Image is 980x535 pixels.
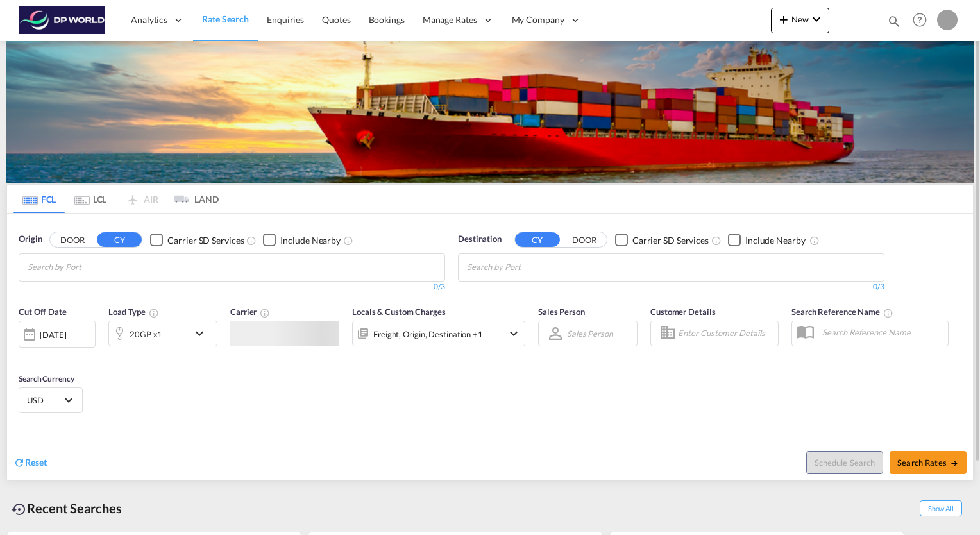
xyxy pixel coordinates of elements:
span: Bookings [369,14,405,25]
md-tab-item: LAND [167,185,219,213]
div: Help [909,9,937,32]
md-icon: icon-plus 400-fg [776,12,791,27]
span: USD [27,395,63,406]
div: Freight Origin Destination Factory Stuffingicon-chevron-down [352,321,525,346]
div: Carrier SD Services [167,234,244,247]
div: icon-refreshReset [13,456,47,470]
span: Help [909,9,931,31]
span: Locals & Custom Charges [352,307,446,317]
span: Manage Rates [423,13,477,26]
div: Carrier SD Services [632,234,709,247]
img: LCL+%26+FCL+BACKGROUND.png [6,41,974,183]
div: Recent Searches [6,494,127,523]
md-pagination-wrapper: Use the left and right arrow keys to navigate between tabs [13,185,219,213]
md-checkbox: Checkbox No Ink [150,233,244,246]
span: New [776,14,824,24]
md-checkbox: Checkbox No Ink [728,233,806,246]
div: 20GP x1icon-chevron-down [108,321,217,346]
input: Chips input. [467,257,589,278]
md-tab-item: FCL [13,185,65,213]
md-checkbox: Checkbox No Ink [263,233,341,246]
md-tab-item: LCL [65,185,116,213]
span: Load Type [108,307,159,317]
button: CY [97,232,142,247]
span: Origin [19,233,42,246]
input: Chips input. [28,257,149,278]
span: My Company [512,13,564,26]
span: Sales Person [538,307,585,317]
md-checkbox: Checkbox No Ink [615,233,709,246]
md-icon: Unchecked: Ignores neighbouring ports when fetching rates.Checked : Includes neighbouring ports w... [809,235,820,246]
div: Freight Origin Destination Factory Stuffing [373,325,483,343]
span: Show All [920,500,962,516]
div: icon-magnify [887,14,901,33]
span: Enquiries [267,14,304,25]
span: Search Rates [897,457,959,468]
div: 0/3 [19,282,445,293]
button: DOOR [562,233,607,248]
span: Search Currency [19,374,74,384]
md-icon: icon-chevron-down [506,326,521,341]
md-chips-wrap: Chips container with autocompletion. Enter the text area, type text to search, and then use the u... [26,254,155,278]
div: OriginDOOR CY Checkbox No InkUnchecked: Search for CY (Container Yard) services for all selected ... [7,214,973,480]
span: Quotes [322,14,350,25]
md-icon: Your search will be saved by the below given name [883,308,893,318]
md-icon: The selected Trucker/Carrierwill be displayed in the rate results If the rates are from another f... [260,308,270,318]
div: Include Nearby [745,234,806,247]
md-icon: icon-refresh [13,457,25,468]
md-select: Select Currency: $ USDUnited States Dollar [26,391,76,409]
div: [DATE] [19,321,96,348]
input: Enter Customer Details [678,324,774,343]
div: Include Nearby [280,234,341,247]
span: Search Reference Name [791,307,893,317]
span: Analytics [131,13,167,26]
md-icon: icon-chevron-down [809,12,824,27]
span: Rate Search [202,13,249,24]
md-icon: Unchecked: Search for CY (Container Yard) services for all selected carriers.Checked : Search for... [246,235,257,246]
button: icon-plus 400-fgNewicon-chevron-down [771,8,829,33]
span: Customer Details [650,307,715,317]
md-icon: icon-information-outline [149,308,159,318]
md-icon: Unchecked: Ignores neighbouring ports when fetching rates.Checked : Includes neighbouring ports w... [343,235,353,246]
div: [DATE] [40,329,66,341]
input: Search Reference Name [816,323,948,342]
button: Note: By default Schedule search will only considerorigin ports, destination ports and cut off da... [806,451,883,474]
span: Carrier [230,307,270,317]
md-icon: icon-chevron-down [192,326,214,341]
div: 20GP x1 [130,325,162,343]
md-chips-wrap: Chips container with autocompletion. Enter the text area, type text to search, and then use the u... [465,254,594,278]
div: 0/3 [458,282,884,293]
md-icon: icon-backup-restore [12,502,27,517]
button: CY [515,232,560,247]
md-datepicker: Select [19,346,28,363]
md-icon: icon-arrow-right [950,459,959,468]
md-icon: icon-magnify [887,14,901,28]
img: c08ca190194411f088ed0f3ba295208c.png [19,6,106,35]
button: Search Ratesicon-arrow-right [890,451,967,474]
span: Cut Off Date [19,307,67,317]
md-select: Sales Person [566,324,614,343]
span: Reset [25,457,47,468]
button: DOOR [50,233,95,248]
span: Destination [458,233,502,246]
md-icon: Unchecked: Search for CY (Container Yard) services for all selected carriers.Checked : Search for... [711,235,722,246]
